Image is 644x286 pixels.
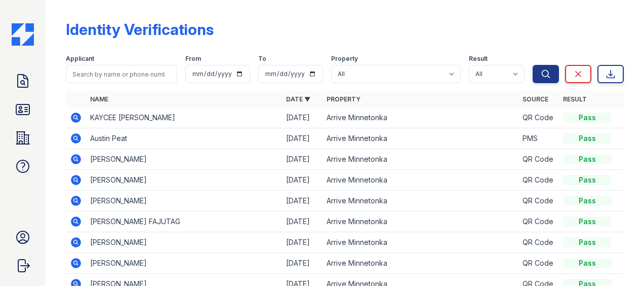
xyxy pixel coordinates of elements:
div: Pass [563,175,612,185]
td: [DATE] [282,170,323,191]
td: QR Code [518,211,559,232]
td: [PERSON_NAME] [86,232,282,253]
td: [PERSON_NAME] [86,149,282,170]
a: Name [90,95,108,103]
input: Search by name or phone number [66,65,177,83]
td: QR Code [518,108,559,128]
div: Pass [563,154,612,164]
td: Arrive Minnetonka [323,108,518,128]
td: Arrive Minnetonka [323,253,518,274]
td: Arrive Minnetonka [323,211,518,232]
td: Austin Peat [86,128,282,149]
td: [PERSON_NAME] [86,253,282,274]
td: QR Code [518,170,559,191]
td: [DATE] [282,232,323,253]
label: Applicant [66,55,94,63]
td: KAYCEE [PERSON_NAME] [86,108,282,128]
td: Arrive Minnetonka [323,170,518,191]
a: Property [327,95,360,103]
td: [DATE] [282,191,323,211]
td: Arrive Minnetonka [323,232,518,253]
div: Pass [563,258,612,268]
td: QR Code [518,232,559,253]
td: PMS [518,128,559,149]
div: Pass [563,196,612,206]
td: Arrive Minnetonka [323,191,518,211]
a: Date ▼ [286,95,310,103]
td: Arrive Minnetonka [323,149,518,170]
td: QR Code [518,149,559,170]
td: [PERSON_NAME] [86,170,282,191]
div: Pass [563,113,612,123]
td: [PERSON_NAME] FAJUTAG [86,211,282,232]
div: Identity Verifications [66,20,214,39]
img: CE_Icon_Blue-c292c112584629df590d857e76928e9f676e5b41ef8f769ba2f05ee15b207248.png [12,23,34,46]
td: [DATE] [282,253,323,274]
td: [DATE] [282,211,323,232]
div: Pass [563,217,612,227]
td: QR Code [518,191,559,211]
label: Property [331,55,358,63]
div: Pass [563,237,612,247]
td: [DATE] [282,149,323,170]
label: To [258,55,266,63]
a: Source [522,95,548,103]
td: QR Code [518,253,559,274]
td: Arrive Minnetonka [323,128,518,149]
td: [DATE] [282,108,323,128]
td: [PERSON_NAME] [86,191,282,211]
label: Result [469,55,488,63]
label: From [185,55,201,63]
div: Pass [563,133,612,144]
td: [DATE] [282,128,323,149]
a: Result [563,95,587,103]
